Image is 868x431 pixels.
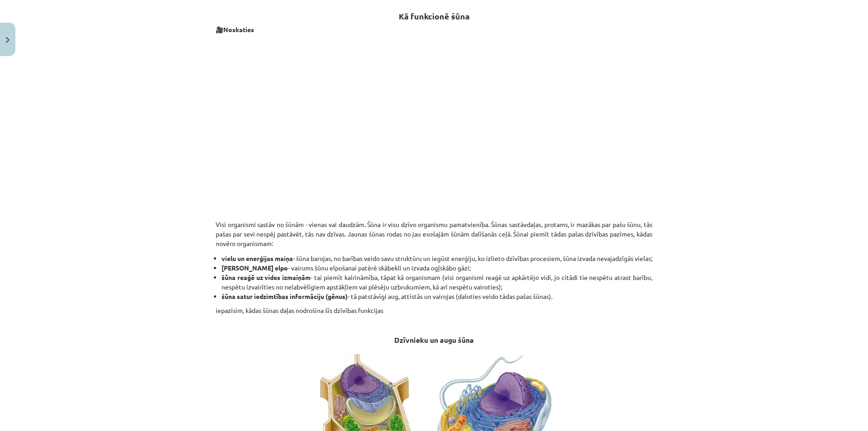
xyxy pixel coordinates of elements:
li: - vairums šūnu elpošanai patērē skābekli un izvada ogļskābo gāzi; [222,263,652,273]
strong: vielu un enerģijas maiņa [222,254,293,262]
img: icon-close-lesson-0947bae3869378f0d4975bcd49f059093ad1ed9edebbc8119c70593378902aed.svg [6,37,9,43]
p: iepazīsim, kādas šūnas daļas nodrošina šīs dzīvības funkcijas [216,306,652,315]
p: Visi organismi sastāv no šūnām - vienas vai daudzām. Šūna ir visu dzīvo organismu pamatvienība. Š... [216,210,652,248]
strong: Kā funkcionē šūna [399,11,470,21]
strong: Dzīvnieku un augu šūna [394,335,474,345]
li: - tā patstāvīgi aug, attīstās un vairojas (daloties veido tādas pašas šūnas). [222,292,652,301]
li: - tai piemīt kairināmība, tāpat kā organismam (visi organismi reaģē uz apkārtējo vidi, jo citādi ... [222,273,652,292]
p: 🎥 [216,25,652,34]
strong: šūna satur iedzimtības informāciju (gēnus) [222,292,348,300]
li: - šūna barojas, no barības veido savu struktūru un iegūst enerģiju, ko izlieto dzīvības procesiem... [222,254,652,263]
b: Noskaties [223,25,254,33]
strong: [PERSON_NAME] elpo [222,264,288,272]
strong: šūna reaģē uz vides izmaiņām [222,273,311,281]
